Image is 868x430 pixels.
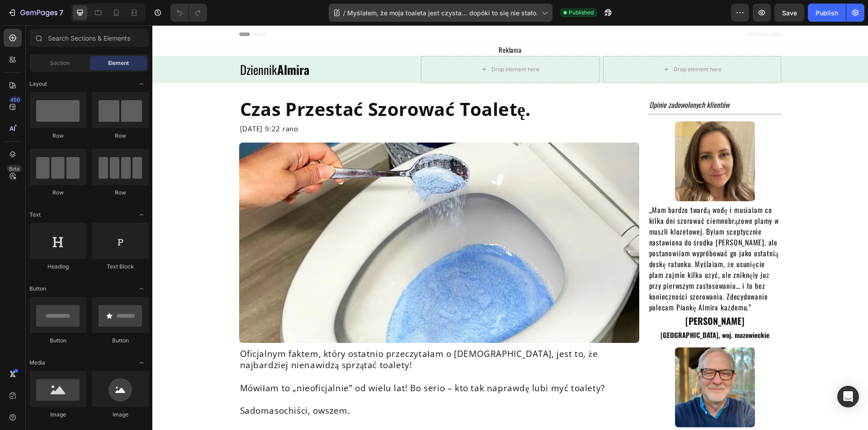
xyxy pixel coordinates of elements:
span: [DATE] 9:22 rano [88,99,146,108]
img: sz.png [523,96,603,176]
div: Row [29,189,86,197]
i: Opinie zadowolonych klientów [497,74,577,85]
button: Save [774,4,804,22]
div: Row [29,132,86,140]
img: 39ca641c-c9b0-493d-a2cc-6075f5e0100e.jpg [523,322,603,402]
p: 7 [59,7,63,18]
span: Text [29,211,41,219]
p: Sadomasochiści, owszem. [88,380,486,391]
p: Sprzątanie toalety jest po prostu obrzydliwe. Kiedy masz ręce i kolana na podłodze i sięgasz w te... [88,403,486,426]
p: Oficjalnym faktem, który ostatnio przeczytałam o [DEMOGRAPHIC_DATA], jest to, że najbardziej nien... [88,323,486,346]
strong: [PERSON_NAME] [533,289,592,302]
div: Drop element here [521,41,569,48]
span: Toggle open [134,77,149,91]
div: Heading [29,263,86,271]
div: Publish [816,8,838,18]
input: Search Sections & Elements [29,29,149,47]
img: toiletcleaner.png [87,117,487,317]
div: Open Intercom Messenger [837,386,859,407]
span: Layout [29,80,47,88]
div: Button [92,337,149,345]
span: Toggle open [134,282,149,296]
span: Media [29,359,45,367]
span: Section [50,59,70,67]
span: / [343,8,345,18]
div: Row [92,189,149,197]
span: Save [782,9,797,17]
div: Image [92,411,149,419]
div: Image [29,411,86,419]
span: Element [108,59,129,67]
strong: [GEOGRAPHIC_DATA], woj. mazowieckie [508,305,617,314]
span: Toggle open [134,208,149,222]
span: Toggle open [134,356,149,370]
button: Publish [808,4,846,22]
span: Myślałem, że moja toaleta jest czysta… dopóki to się nie stało. [347,8,538,18]
div: Row [92,132,149,140]
div: Undo/Redo [170,4,207,22]
div: Drop element here [339,41,387,48]
span: „Mam bardzo twardą wodę i musiałam co kilka dni szorować ciemnobrązowe plamy w muszli klozetowej.... [497,179,627,287]
p: czas przestać szorować toaletę. [88,73,486,95]
button: 7 [4,4,67,22]
p: Mówiłam to „nieoficjalnie” od wielu lat! Bo serio – kto tak naprawdę lubi myć toalety? [88,357,486,369]
div: Text Block [92,263,149,271]
div: 450 [9,96,22,103]
span: Button [29,285,46,293]
div: Button [29,337,86,345]
iframe: Design area [152,25,868,430]
span: Published [569,9,594,17]
div: Beta [7,165,22,172]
